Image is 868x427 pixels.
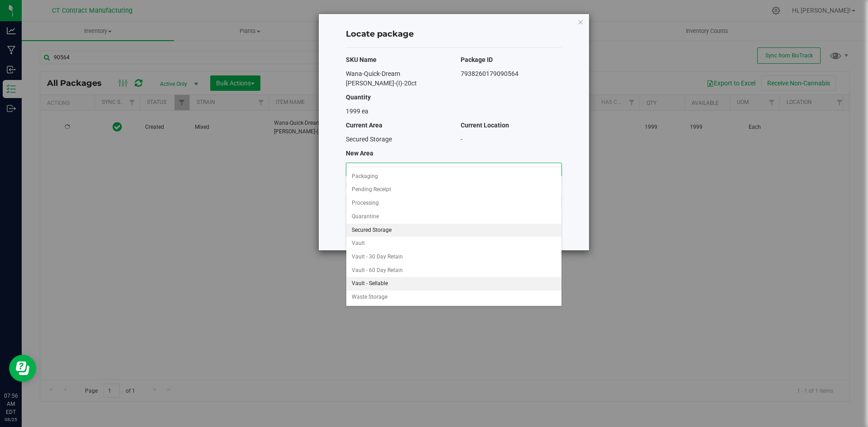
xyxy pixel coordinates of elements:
[346,122,382,129] span: Current Area
[461,122,509,129] span: Current Location
[346,237,561,250] li: Vault
[550,163,561,176] span: select
[346,264,561,277] li: Vault - 60 Day Retain
[346,170,561,183] li: Packaging
[346,108,368,115] span: 1999 ea
[346,136,392,143] span: Secured Storage
[346,277,561,291] li: Vault - Sellable
[346,210,561,224] li: Quarantine
[346,197,561,210] li: Processing
[461,70,519,77] span: 7938260179090564
[461,136,462,143] span: -
[346,56,377,63] span: SKU Name
[461,56,493,63] span: Package ID
[346,150,373,157] span: New Area
[346,163,550,176] span: Secured Storage
[346,291,561,304] li: Waste Storage
[9,355,36,382] iframe: Resource center
[346,70,417,87] span: Wana-Quick-Dream [PERSON_NAME]-(I)-20ct
[346,28,562,40] h4: Locate package
[346,224,561,237] li: Secured Storage
[346,183,561,197] li: Pending Receipt
[346,250,561,264] li: Vault - 30 Day Retain
[346,94,371,101] span: Quantity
